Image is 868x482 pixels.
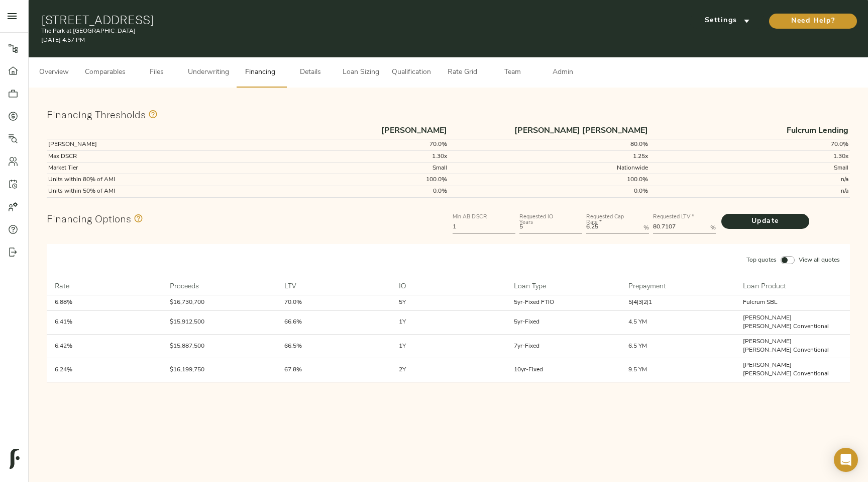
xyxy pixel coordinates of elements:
[55,280,69,292] div: Rate
[700,15,755,27] span: Settings
[453,214,487,220] label: Min AB DSCR
[653,214,694,220] label: Requested LTV
[391,295,505,310] td: 5Y
[506,358,620,382] td: 10yr-Fixed
[248,174,449,186] td: 100.0%
[769,14,857,29] button: Need Help?
[342,66,380,79] span: Loan Sizing
[797,254,842,267] div: View all quotes
[146,108,158,120] svg: Each market has a predefined leverage and DSCR (debt service coverage ratio) limit. Know how much...
[649,186,850,197] td: n/a
[620,358,735,382] td: 9.5 YM
[55,280,82,292] span: Rate
[514,280,559,292] span: Loan Type
[690,14,765,29] button: Settings
[649,139,850,150] td: 70.0%
[586,214,633,225] label: Requested Cap Rate
[514,280,546,292] div: Loan Type
[47,151,248,163] td: Max DSCR
[276,310,391,334] td: 66.6%
[710,223,716,232] p: %
[284,280,296,292] div: LTV
[744,254,779,267] div: Top quotes
[248,151,449,163] td: 1.30x
[47,174,248,186] td: Units within 80% of AMI
[544,66,582,79] span: Admin
[449,186,649,197] td: 0.0%
[170,280,199,292] div: Proceeds
[276,334,391,358] td: 66.5%
[47,109,146,120] h3: Financing Thresholds
[506,334,620,358] td: 7yr-Fixed
[735,295,849,310] td: Fulcrum SBL
[779,15,847,28] span: Need Help?
[162,310,276,334] td: $15,912,500
[519,214,567,225] label: Requested IO Years
[620,334,735,358] td: 6.5 YM
[649,174,850,186] td: n/a
[506,310,620,334] td: 5yr-Fixed
[188,66,229,79] span: Underwriting
[47,295,161,310] td: 6.88%
[248,139,449,150] td: 70.0%
[47,310,161,334] td: 6.41%
[241,66,279,79] span: Financing
[620,310,735,334] td: 4.5 YM
[291,66,330,79] span: Details
[392,66,431,79] span: Qualification
[47,334,161,358] td: 6.42%
[620,295,735,310] td: 5|4|3|2|1
[493,66,531,79] span: Team
[391,358,505,382] td: 2Y
[449,139,649,150] td: 80.0%
[743,280,786,292] div: Loan Product
[248,186,449,197] td: 0.0%
[138,66,176,79] span: Files
[740,250,846,271] button: Top quotesView all quotes
[131,212,143,224] svg: Click any quote below to view detailed terms and all associated fees. No hidden fees here.
[628,280,666,292] div: Prepayment
[506,295,620,310] td: 5yr-Fixed FTIO
[399,280,419,292] span: IO
[35,66,73,79] span: Overview
[834,448,858,472] div: Open Intercom Messenger
[731,215,799,228] span: Update
[650,125,849,138] h6: Fulcrum Lending
[41,36,584,45] p: [DATE] 4:57 PM
[628,280,679,292] span: Prepayment
[162,358,276,382] td: $16,199,750
[47,163,248,174] td: Market Tier
[450,125,648,138] h6: [PERSON_NAME] [PERSON_NAME]
[449,163,649,174] td: Nationwide
[170,280,212,292] span: Proceeds
[276,358,391,382] td: 67.8%
[47,186,248,197] td: Units within 50% of AMI
[276,295,391,310] td: 70.0%
[391,310,505,334] td: 1Y
[162,334,276,358] td: $15,887,500
[449,174,649,186] td: 100.0%
[743,280,799,292] span: Loan Product
[643,223,649,232] p: %
[284,280,309,292] span: LTV
[735,310,849,334] td: [PERSON_NAME] [PERSON_NAME] Conventional
[649,163,850,174] td: Small
[47,358,161,382] td: 6.24%
[391,334,505,358] td: 1Y
[41,27,584,36] p: The Park at [GEOGRAPHIC_DATA]
[41,13,584,27] h1: [STREET_ADDRESS]
[85,66,126,79] span: Comparables
[449,151,649,163] td: 1.25x
[721,214,809,229] button: Update
[47,139,248,150] td: [PERSON_NAME]
[248,163,449,174] td: Small
[249,125,447,138] h6: [PERSON_NAME]
[735,334,849,358] td: [PERSON_NAME] [PERSON_NAME] Conventional
[399,280,406,292] div: IO
[735,358,849,382] td: [PERSON_NAME] [PERSON_NAME] Conventional
[443,66,481,79] span: Rate Grid
[162,295,276,310] td: $16,730,700
[649,151,850,163] td: 1.30x
[47,213,131,224] h3: Financing Options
